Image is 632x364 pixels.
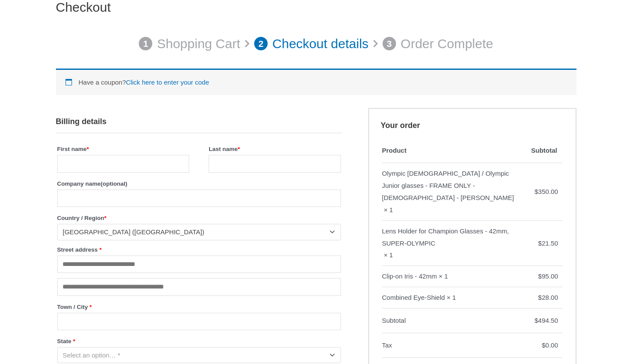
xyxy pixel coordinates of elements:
bdi: 0.00 [542,341,558,349]
th: Subtotal [531,138,563,163]
label: Company name [57,178,341,190]
bdi: 350.00 [534,188,558,195]
bdi: 28.00 [538,294,558,301]
bdi: 21.50 [538,239,558,247]
h3: Your order [368,108,576,138]
label: Street address [57,244,341,256]
span: $ [538,294,542,301]
a: 1 Shopping Cart [139,32,240,56]
span: 1 [139,37,153,51]
div: Olympic [DEMOGRAPHIC_DATA] / Olympic Junior glasses - FRAME ONLY - [DEMOGRAPHIC_DATA] - [PERSON_N... [382,167,527,204]
div: Lens Holder for Champion Glasses - 42mm, SUPER-OLYMPIC [382,225,527,249]
span: Country / Region [57,224,341,240]
span: (optional) [101,180,127,187]
div: Have a coupon? [56,69,576,95]
th: Product [382,138,531,163]
p: Shopping Cart [157,32,240,56]
div: Clip-on Iris - 42mm [382,270,437,282]
span: $ [534,317,538,324]
strong: × 1 [439,270,448,282]
span: Select an option… * [63,351,121,359]
bdi: 494.50 [534,317,558,324]
span: $ [538,239,542,247]
strong: × 1 [384,204,393,216]
label: Country / Region [57,212,341,224]
span: $ [538,272,542,280]
a: Enter your coupon code [126,79,209,86]
strong: × 1 [384,249,393,261]
span: 2 [254,37,268,51]
th: Subtotal [382,308,531,333]
a: 2 Checkout details [254,32,369,56]
span: State [57,347,341,363]
strong: × 1 [447,292,456,304]
div: Combined Eye-Shield [382,292,445,304]
label: Town / City [57,301,341,313]
span: United States (US) [63,228,327,236]
span: $ [534,188,538,195]
h3: Billing details [56,108,342,133]
span: $ [542,341,545,349]
bdi: 95.00 [538,272,558,280]
label: Last name [209,143,341,155]
p: Checkout details [272,32,369,56]
label: First name [57,143,189,155]
label: State [57,335,341,347]
th: Tax [382,333,531,358]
